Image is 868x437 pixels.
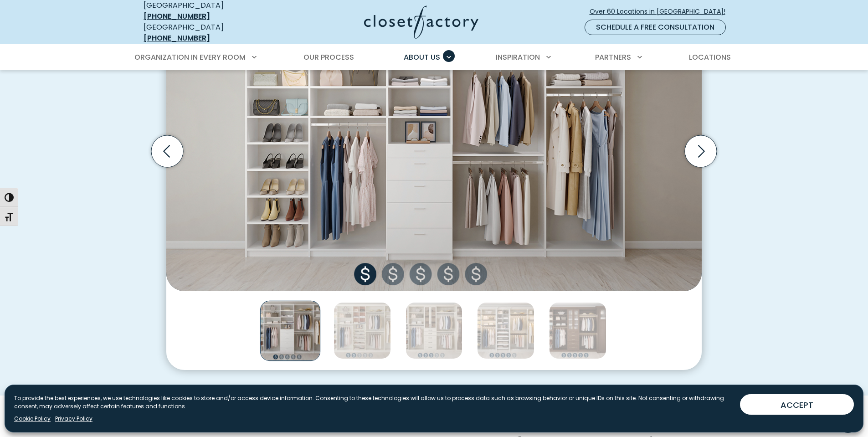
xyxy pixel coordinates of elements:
div: [GEOGRAPHIC_DATA] [144,22,276,44]
img: Budget options at Closet Factory Tier 2 [334,302,391,360]
span: Locations [689,52,731,62]
a: Schedule a Free Consultation [585,20,726,35]
img: Budget options at Closet Factory Tier 1 [166,12,702,291]
span: Our Process [303,52,354,62]
button: Next slide [681,132,720,171]
a: Over 60 Locations in [GEOGRAPHIC_DATA]! [589,4,733,20]
button: ACCEPT [740,394,854,415]
img: Budget options at Closet Factory Tier 5 [549,302,606,360]
img: Budget options at Closet Factory Tier 1 [260,300,320,360]
img: Budget options at Closet Factory Tier 3 [406,302,463,360]
span: Inspiration [496,52,540,62]
button: Previous slide [148,132,187,171]
nav: Primary Menu [128,45,740,70]
p: To provide the best experiences, we use technologies like cookies to store and/or access device i... [14,394,733,411]
a: Cookie Policy [14,415,51,423]
span: About Us [404,52,440,62]
a: Privacy Policy [55,415,92,423]
img: Closet Factory Logo [364,5,478,39]
span: Partners [595,52,631,62]
a: [PHONE_NUMBER] [144,11,210,21]
a: [PHONE_NUMBER] [144,33,210,43]
img: Budget options at Closet Factory Tier 4 [477,302,534,360]
span: Over 60 Locations in [GEOGRAPHIC_DATA]! [590,7,733,16]
span: Organization in Every Room [134,52,246,62]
